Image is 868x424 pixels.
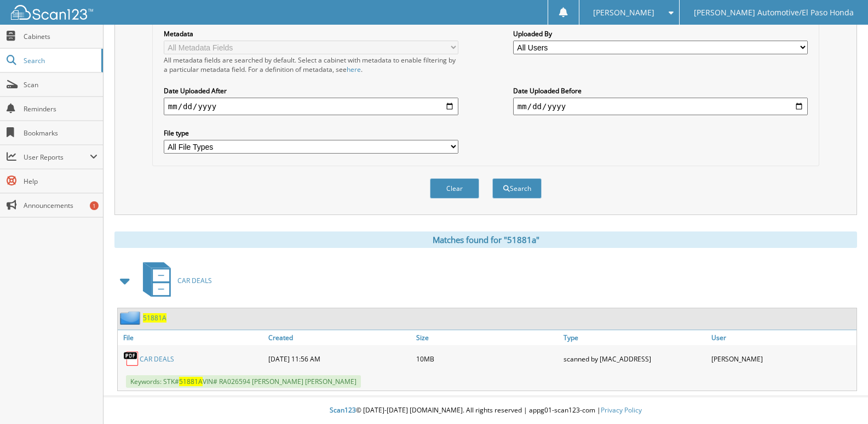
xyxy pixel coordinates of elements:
div: 10MB [413,348,561,370]
span: 51881A [179,377,203,386]
span: Help [24,177,97,186]
div: scanned by [MAC_ADDRESS] [561,348,709,370]
a: Type [561,330,709,345]
label: Date Uploaded After [164,86,458,95]
span: Announcements [24,201,97,210]
a: Created [266,330,413,345]
label: Uploaded By [513,29,808,38]
div: [PERSON_NAME] [709,348,856,370]
img: scan123-logo-white.svg [11,5,93,20]
img: PDF.png [123,350,140,367]
span: [PERSON_NAME] [593,9,654,16]
input: end [513,98,808,115]
span: Search [24,56,96,65]
span: Scan123 [330,405,356,415]
a: Privacy Policy [601,405,642,415]
a: 51881A [143,313,166,323]
div: All metadata fields are searched by default. Select a cabinet with metadata to enable filtering b... [164,55,458,74]
span: Scan [24,80,97,89]
span: Reminders [24,104,97,114]
a: CAR DEALS [136,259,212,302]
label: Date Uploaded Before [513,86,808,95]
a: User [709,330,856,345]
label: Metadata [164,29,458,38]
img: folder2.png [120,311,143,325]
span: User Reports [24,152,90,162]
a: Size [413,330,561,345]
label: File type [164,128,458,138]
a: File [118,330,266,345]
div: [DATE] 11:56 AM [266,348,413,370]
span: CAR DEALS [177,276,212,285]
div: 1 [90,201,99,210]
input: start [164,98,458,115]
span: Bookmarks [24,128,97,138]
span: Cabinets [24,32,97,41]
span: Keywords: STK# VIN# RA026594 [PERSON_NAME] [PERSON_NAME] [126,375,361,388]
button: Clear [430,178,479,199]
span: [PERSON_NAME] Automotive/El Paso Honda [694,9,854,16]
div: Matches found for "51881a" [114,231,857,248]
div: © [DATE]-[DATE] [DOMAIN_NAME]. All rights reserved | appg01-scan123-com | [104,397,868,424]
button: Search [492,178,542,199]
a: CAR DEALS [140,354,174,364]
iframe: Chat Widget [813,371,868,424]
a: here [347,65,361,74]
